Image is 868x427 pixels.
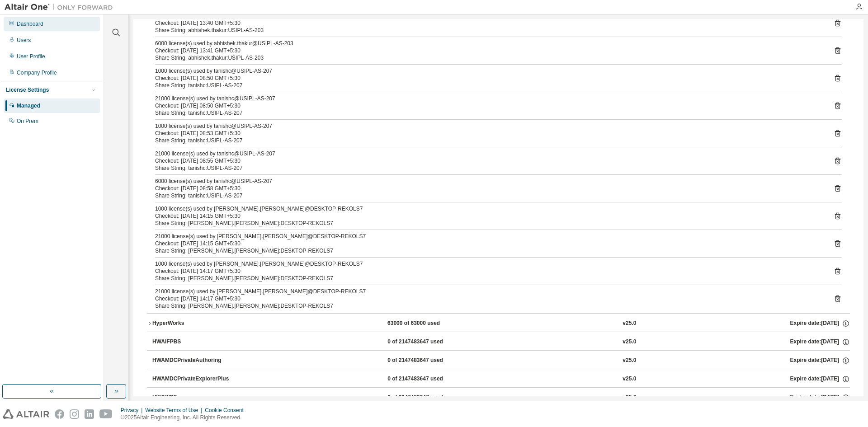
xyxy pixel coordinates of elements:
div: Expire date: [DATE] [790,357,850,365]
div: 21000 license(s) used by tanishc@USIPL-AS-207 [155,95,820,102]
div: Share String: [PERSON_NAME].[PERSON_NAME]:DESKTOP-REKOLS7 [155,275,820,282]
button: HWAWPF0 of 2147483647 usedv25.0Expire date:[DATE] [152,388,850,408]
div: 63000 of 63000 used [387,319,469,328]
div: Dashboard [17,20,43,28]
p: © 2025 Altair Engineering, Inc. All Rights Reserved. [121,414,249,422]
div: Share String: [PERSON_NAME].[PERSON_NAME]:DESKTOP-REKOLS7 [155,302,820,310]
div: Checkout: [DATE] 08:58 GMT+5:30 [155,185,820,192]
div: Share String: tanishc:USIPL-AS-207 [155,109,820,117]
div: 21000 license(s) used by [PERSON_NAME].[PERSON_NAME]@DESKTOP-REKOLS7 [155,288,820,295]
div: Expire date: [DATE] [790,375,850,383]
div: HWAIFPBS [152,338,234,346]
div: Share String: abhishek.thakur:USIPL-AS-203 [155,54,820,61]
div: Expire date: [DATE] [790,394,850,402]
div: Website Terms of Use [145,407,205,414]
div: 0 of 2147483647 used [387,338,469,346]
div: Checkout: [DATE] 13:41 GMT+5:30 [155,47,820,54]
div: Cookie Consent [205,407,249,414]
img: facebook.svg [55,409,64,419]
button: HWAMDCPrivateAuthoring0 of 2147483647 usedv25.0Expire date:[DATE] [152,351,850,371]
div: Share String: abhishek.thakur:USIPL-AS-203 [155,27,820,34]
div: v25.0 [623,394,636,402]
div: 1000 license(s) used by tanishc@USIPL-AS-207 [155,67,820,75]
div: Share String: [PERSON_NAME].[PERSON_NAME]:DESKTOP-REKOLS7 [155,220,820,227]
div: Checkout: [DATE] 13:40 GMT+5:30 [155,19,820,27]
div: Checkout: [DATE] 08:55 GMT+5:30 [155,157,820,164]
div: 6000 license(s) used by abhishek.thakur@USIPL-AS-203 [155,40,820,47]
div: Users [17,37,31,44]
div: HWAMDCPrivateExplorerPlus [152,375,234,383]
div: v25.0 [623,375,636,383]
div: 21000 license(s) used by [PERSON_NAME].[PERSON_NAME]@DESKTOP-REKOLS7 [155,233,820,240]
div: Checkout: [DATE] 14:15 GMT+5:30 [155,212,820,220]
div: Share String: tanishc:USIPL-AS-207 [155,82,820,89]
div: v25.0 [623,338,636,346]
div: 1000 license(s) used by [PERSON_NAME].[PERSON_NAME]@DESKTOP-REKOLS7 [155,260,820,267]
div: 21000 license(s) used by tanishc@USIPL-AS-207 [155,150,820,157]
div: Company Profile [17,69,57,76]
div: 0 of 2147483647 used [387,394,469,402]
div: On Prem [17,117,38,125]
div: Checkout: [DATE] 08:53 GMT+5:30 [155,130,820,137]
div: Checkout: [DATE] 08:50 GMT+5:30 [155,75,820,82]
div: License Settings [6,86,49,94]
div: 0 of 2147483647 used [387,375,469,383]
div: 0 of 2147483647 used [387,357,469,365]
div: Checkout: [DATE] 08:50 GMT+5:30 [155,102,820,109]
div: Checkout: [DATE] 14:17 GMT+5:30 [155,295,820,302]
button: HWAMDCPrivateExplorerPlus0 of 2147483647 usedv25.0Expire date:[DATE] [152,369,850,389]
div: v25.0 [623,357,636,365]
img: linkedin.svg [85,409,94,419]
div: Privacy [121,407,145,414]
img: youtube.svg [99,409,113,419]
div: HWAMDCPrivateAuthoring [152,357,234,365]
img: instagram.svg [70,409,79,419]
div: 6000 license(s) used by tanishc@USIPL-AS-207 [155,178,820,185]
div: Share String: [PERSON_NAME].[PERSON_NAME]:DESKTOP-REKOLS7 [155,247,820,254]
div: Share String: tanishc:USIPL-AS-207 [155,137,820,144]
div: v25.0 [623,319,636,328]
div: Expire date: [DATE] [790,319,850,328]
div: Share String: tanishc:USIPL-AS-207 [155,192,820,199]
div: Managed [17,102,40,109]
div: Expire date: [DATE] [790,338,850,346]
div: 1000 license(s) used by tanishc@USIPL-AS-207 [155,122,820,130]
button: HyperWorks63000 of 63000 usedv25.0Expire date:[DATE] [147,314,850,333]
div: HWAWPF [152,394,234,402]
img: altair_logo.svg [3,409,49,419]
div: Share String: tanishc:USIPL-AS-207 [155,164,820,172]
button: HWAIFPBS0 of 2147483647 usedv25.0Expire date:[DATE] [152,332,850,352]
img: Altair One [5,3,118,12]
div: Checkout: [DATE] 14:17 GMT+5:30 [155,267,820,275]
div: HyperWorks [152,319,234,328]
div: User Profile [17,53,45,60]
div: 1000 license(s) used by [PERSON_NAME].[PERSON_NAME]@DESKTOP-REKOLS7 [155,205,820,212]
div: Checkout: [DATE] 14:15 GMT+5:30 [155,240,820,247]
